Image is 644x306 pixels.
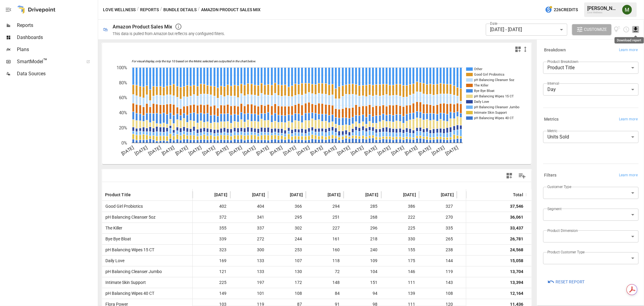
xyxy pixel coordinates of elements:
[196,266,227,277] span: 121
[384,201,416,212] span: 386
[120,145,135,156] text: [DATE]
[233,277,265,288] span: 197
[460,201,492,212] span: 906
[269,145,284,156] text: [DATE]
[252,192,265,198] span: [DATE]
[119,80,127,86] text: 80%
[196,223,227,233] span: 355
[474,67,482,71] text: Other
[460,234,492,244] span: 1,131
[622,5,632,15] img: Meredith Lacasse
[309,256,341,266] span: 118
[17,70,97,77] span: Data Sources
[422,234,454,244] span: 265
[233,234,265,244] span: 272
[103,212,155,223] span: pH Balancing Cleanser 5oz
[17,34,97,41] span: Dashboards
[309,201,341,212] span: 294
[121,140,127,146] text: 0%
[384,288,416,299] span: 139
[460,223,492,233] span: 957
[105,192,131,198] span: Product Title
[510,256,523,266] div: 15,058
[233,266,265,277] span: 133
[309,223,341,233] span: 227
[547,206,562,211] label: Segment
[103,6,136,14] button: Love Wellness
[418,145,432,156] text: [DATE]
[510,234,523,244] div: 26,781
[543,4,580,15] button: 226Credits
[347,256,378,266] span: 109
[347,288,378,299] span: 94
[619,47,638,53] span: Learn more
[619,1,636,18] button: Meredith Lacasse
[510,223,523,233] div: 33,437
[422,245,454,255] span: 238
[584,26,607,33] span: Customize
[43,57,47,65] span: ™
[403,192,416,198] span: [DATE]
[556,278,585,286] span: Reset Report
[347,234,378,244] span: 218
[510,277,523,288] div: 13,394
[271,288,303,299] span: 108
[201,145,216,156] text: [DATE]
[365,192,378,198] span: [DATE]
[474,83,489,87] text: The Killer
[188,145,202,156] text: [DATE]
[103,266,162,277] span: pH Balancing Cleanser Jumbo
[309,234,341,244] span: 161
[554,6,578,14] span: 226 Credits
[543,83,639,96] div: Day
[547,59,579,64] label: Product Breakdown
[271,266,303,277] span: 130
[510,266,523,277] div: 13,704
[547,249,585,255] label: Product Customer Type
[103,288,154,299] span: pH Balancing Wipes 40 CT
[198,6,200,14] div: /
[337,145,351,156] text: [DATE]
[309,277,341,288] span: 148
[134,145,148,156] text: [DATE]
[510,245,523,255] div: 24,568
[163,6,197,14] button: Bundle Details
[255,145,270,156] text: [DATE]
[290,192,303,198] span: [DATE]
[444,145,459,156] text: [DATE]
[215,145,229,156] text: [DATE]
[147,145,162,156] text: [DATE]
[140,6,159,14] button: Reports
[474,89,495,93] text: Bye Bye Bloat
[137,6,139,14] div: /
[205,190,214,199] button: Sort
[384,266,416,277] span: 146
[384,223,416,233] span: 225
[390,145,405,156] text: [DATE]
[441,192,454,198] span: [DATE]
[319,190,327,199] button: Sort
[347,223,378,233] span: 296
[242,145,256,156] text: [DATE]
[196,212,227,223] span: 372
[364,145,378,156] text: [DATE]
[214,192,227,198] span: [DATE]
[474,78,514,82] text: pH Balancing Cleanser 5oz
[547,81,559,86] label: Interval
[384,212,416,223] span: 222
[422,223,454,233] span: 335
[103,277,146,288] span: Intimate Skin Support
[422,277,454,288] span: 143
[460,256,492,266] span: 526
[572,24,611,35] button: Customize
[119,110,127,116] text: 40%
[510,201,523,212] div: 37,546
[460,212,492,223] span: 987
[103,245,154,255] span: pH Balancing Wipes 15 CT
[161,145,175,156] text: [DATE]
[422,201,454,212] span: 327
[543,62,639,74] div: Product Title
[160,6,162,14] div: /
[394,190,402,199] button: Sort
[543,276,589,287] button: Reset Report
